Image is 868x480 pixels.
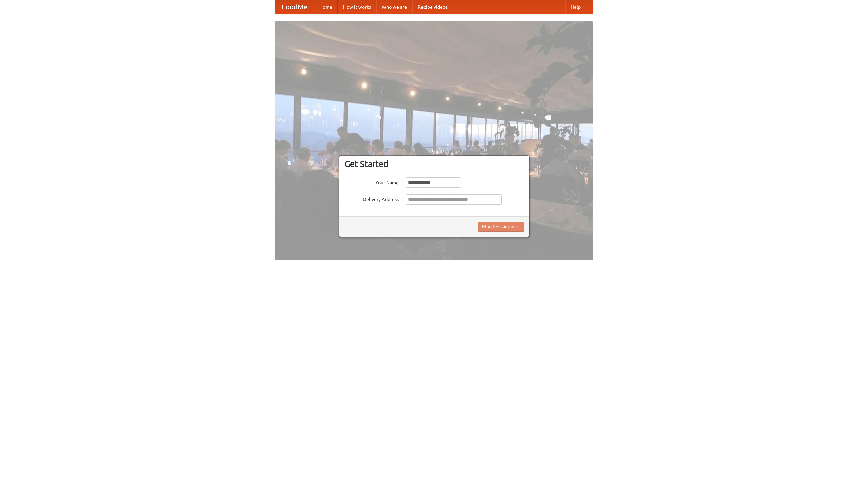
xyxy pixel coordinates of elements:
h3: Get Started [344,159,524,169]
a: How it works [338,0,376,14]
a: Who we are [376,0,412,14]
a: FoodMe [275,0,314,14]
label: Your Name [344,177,399,186]
button: Find Restaurants! [478,222,524,232]
a: Recipe videos [412,0,453,14]
a: Home [314,0,338,14]
a: Help [565,0,586,14]
label: Delivery Address [344,194,399,203]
